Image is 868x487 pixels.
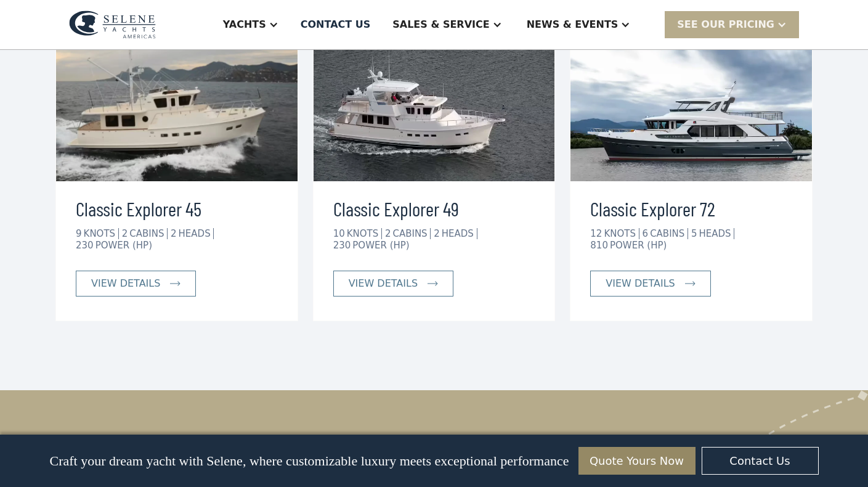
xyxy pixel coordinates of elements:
div: 5 [691,228,697,239]
div: view details [606,276,675,291]
div: CABINS [129,228,168,239]
div: 2 [385,228,391,239]
span: Tick the box below to receive occasional updates, exclusive offers, and VIP access via text message. [1,433,178,465]
img: icon [685,281,696,286]
div: Yachts [223,17,266,32]
div: 230 [76,240,94,251]
div: Sales & Service [392,17,489,32]
p: Craft your dream yacht with Selene, where customizable luxury meets exceptional performance [49,453,569,469]
a: Contact Us [702,447,819,475]
div: SEE Our Pricing [677,17,774,32]
div: HEADS [179,228,214,239]
div: KNOTS [604,228,639,239]
div: 6 [643,228,649,239]
div: CABINS [650,228,688,239]
h3: Classic Explorer 72 [590,194,792,223]
img: logo [69,10,156,39]
img: icon [170,281,180,286]
div: KNOTS [347,228,382,239]
h3: Classic Explorer 49 [333,194,535,223]
div: 10 [333,228,345,239]
div: 810 [590,240,608,251]
div: News & EVENTS [527,17,619,32]
h3: Classic Explorer 45 [76,194,278,223]
div: POWER (HP) [352,240,409,251]
a: view details [590,271,710,297]
div: 2 [171,228,177,239]
div: KNOTS [84,228,119,239]
div: 9 [76,228,82,239]
div: 2 [434,228,440,239]
div: SEE Our Pricing [665,11,799,38]
a: Quote Yours Now [578,447,696,475]
a: view details [76,271,196,297]
div: POWER (HP) [95,240,152,251]
div: POWER (HP) [610,240,667,251]
div: view details [91,276,160,291]
div: CABINS [392,228,431,239]
div: view details [349,276,418,291]
a: view details [333,271,453,297]
div: 12 [590,228,602,239]
div: HEADS [699,228,734,239]
div: Contact US [301,17,371,32]
div: 2 [122,228,128,239]
div: HEADS [442,228,477,239]
div: 230 [333,240,351,251]
img: icon [428,281,438,286]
